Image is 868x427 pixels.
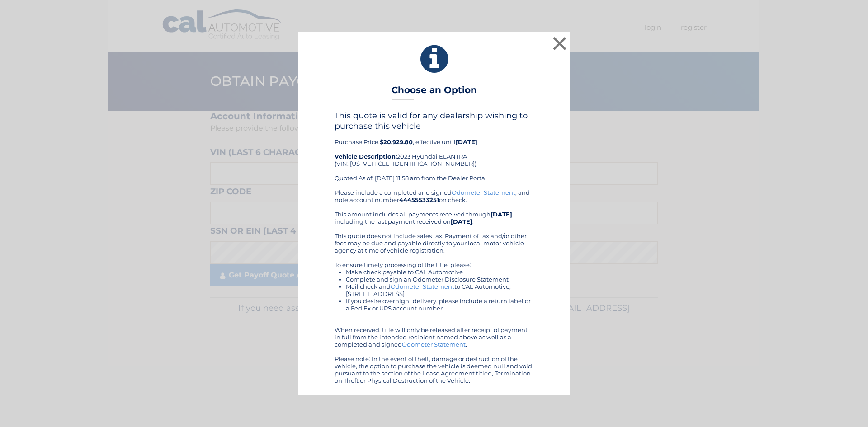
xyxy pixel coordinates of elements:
[346,297,533,312] li: If you desire overnight delivery, please include a return label or a Fed Ex or UPS account number.
[391,283,454,290] a: Odometer Statement
[551,34,569,52] button: ×
[491,211,512,218] b: [DATE]
[335,153,397,160] strong: Vehicle Description:
[335,111,533,131] h4: This quote is valid for any dealership wishing to purchase this vehicle
[335,111,533,188] div: Purchase Price: , effective until 2023 Hyundai ELANTRA (VIN: [US_VEHICLE_IDENTIFICATION_NUMBER]) ...
[402,341,466,348] a: Odometer Statement
[451,218,472,225] b: [DATE]
[335,189,533,384] div: Please include a completed and signed , and note account number on check. This amount includes al...
[456,138,477,145] b: [DATE]
[346,276,533,283] li: Complete and sign an Odometer Disclosure Statement
[392,84,477,100] h3: Choose an Option
[346,268,533,276] li: Make check payable to CAL Automotive
[346,283,533,297] li: Mail check and to CAL Automotive, [STREET_ADDRESS]
[380,138,413,145] b: $20,929.80
[452,189,515,196] a: Odometer Statement
[399,196,439,203] b: 44455533251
